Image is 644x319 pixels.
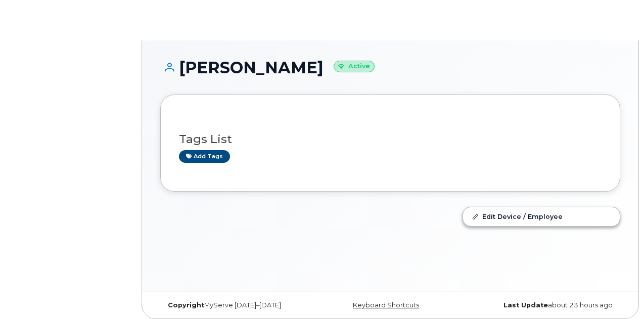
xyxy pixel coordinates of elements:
[467,301,620,309] div: about 23 hours ago
[179,133,602,146] h3: Tags List
[168,301,204,309] strong: Copyright
[463,207,620,225] a: Edit Device / Employee
[179,150,230,163] a: Add tags
[160,59,620,76] h1: [PERSON_NAME]
[503,301,548,309] strong: Last Update
[353,301,419,309] a: Keyboard Shortcuts
[334,61,375,72] small: Active
[160,301,313,309] div: MyServe [DATE]–[DATE]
